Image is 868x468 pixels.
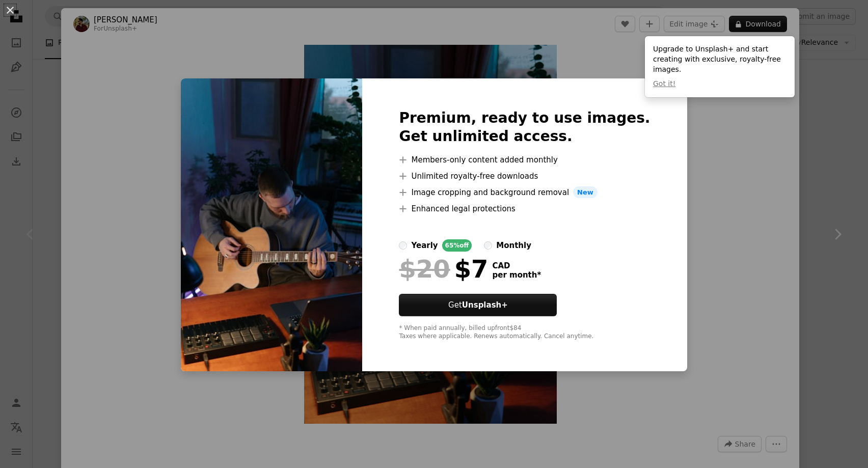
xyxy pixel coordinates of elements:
div: monthly [496,239,531,252]
span: New [573,186,598,199]
div: * When paid annually, billed upfront $84 Taxes where applicable. Renews automatically. Cancel any... [399,324,650,341]
span: $20 [399,256,450,282]
li: Members-only content added monthly [399,154,650,166]
img: premium_photo-1675118764485-868de45bf619 [181,78,362,372]
span: CAD [492,261,541,270]
div: $7 [399,256,488,282]
button: GetUnsplash+ [399,294,557,316]
h2: Premium, ready to use images. Get unlimited access. [399,109,650,146]
li: Enhanced legal protections [399,203,650,215]
li: Image cropping and background removal [399,186,650,199]
span: per month * [492,270,541,280]
button: Got it! [653,79,675,89]
li: Unlimited royalty-free downloads [399,170,650,182]
strong: Unsplash+ [462,300,508,310]
input: monthly [484,241,492,250]
div: 65% off [442,239,472,252]
div: yearly [411,239,438,252]
div: Upgrade to Unsplash+ and start creating with exclusive, royalty-free images. [645,36,795,97]
input: yearly65%off [399,241,407,250]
